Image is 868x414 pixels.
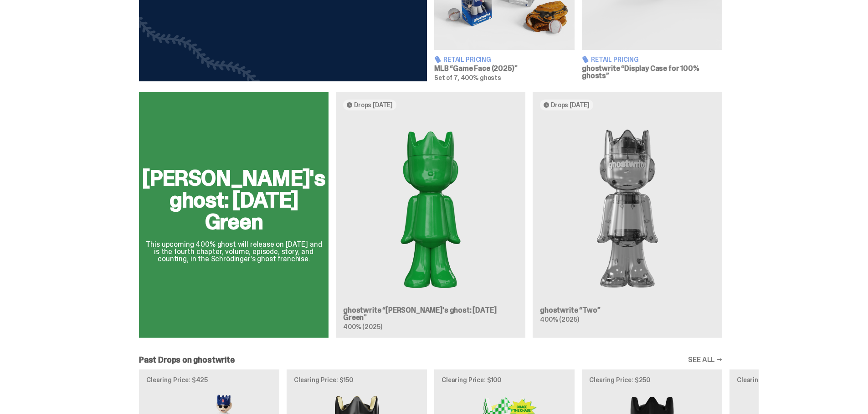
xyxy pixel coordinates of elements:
[343,307,518,321] h3: ghostwrite “[PERSON_NAME]'s ghost: [DATE] Green”
[343,323,382,331] span: 400% (2025)
[589,377,715,383] p: Clearing Price: $250
[551,101,590,109] span: Drops [DATE]
[443,56,491,63] span: Retail Pricing
[142,167,325,233] h2: [PERSON_NAME]'s ghost: [DATE] Green
[294,377,420,383] p: Clearing Price: $150
[336,92,525,338] a: Drops [DATE] Schrödinger's ghost: Sunday Green
[540,315,579,324] span: 400% (2025)
[737,377,863,383] p: Clearing Price: $150
[582,65,722,80] h3: ghostwrite “Display Case for 100% ghosts”
[591,56,639,63] span: Retail Pricing
[343,118,518,299] img: Schrödinger's ghost: Sunday Green
[354,101,393,109] span: Drops [DATE]
[540,307,715,314] h3: ghostwrite “Two”
[146,377,272,383] p: Clearing Price: $425
[142,241,325,263] p: This upcoming 400% ghost will release on [DATE] and is the fourth chapter, volume, episode, story...
[139,356,235,364] h2: Past Drops on ghostwrite
[688,356,722,364] a: SEE ALL →
[540,118,715,299] img: Two
[434,74,501,82] span: Set of 7, 400% ghosts
[434,65,575,72] h3: MLB “Game Face (2025)”
[442,377,567,383] p: Clearing Price: $100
